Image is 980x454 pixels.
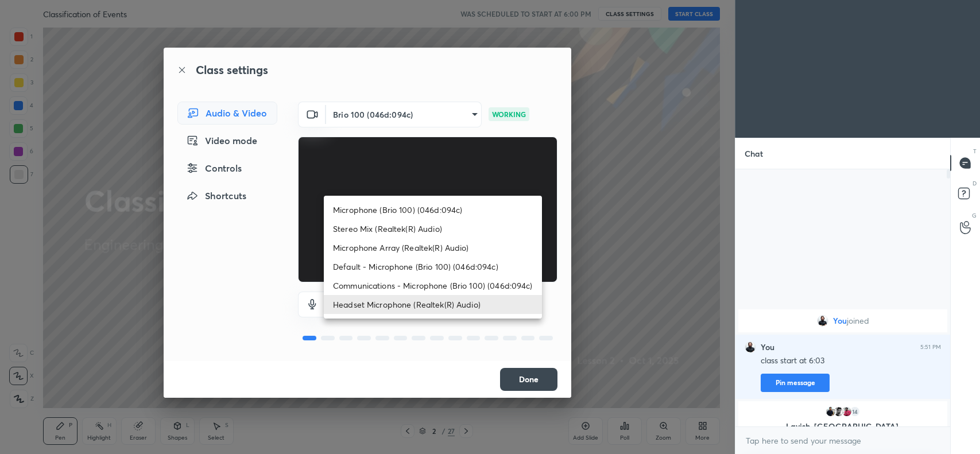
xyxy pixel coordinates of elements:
li: Microphone Array (Realtek(R) Audio) [324,238,542,257]
li: Communications - Microphone (Brio 100) (046d:094c) [324,276,542,295]
li: Microphone (Brio 100) (046d:094c) [324,200,542,219]
li: Headset Microphone (Realtek(R) Audio) [324,295,542,314]
li: Stereo Mix (Realtek(R) Audio) [324,219,542,238]
li: Default - Microphone (Brio 100) (046d:094c) [324,257,542,276]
